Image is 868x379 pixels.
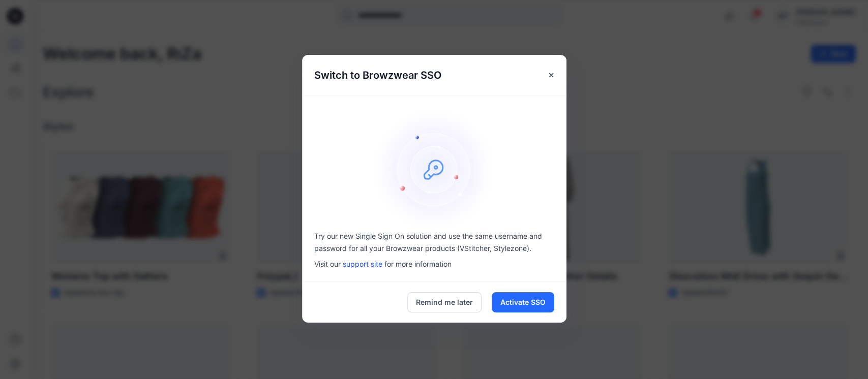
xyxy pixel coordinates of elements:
[373,108,495,230] img: onboarding-sz2.46497b1a466840e1406823e529e1e164.svg
[314,230,554,255] p: Try our new Single Sign On solution and use the same username and password for all your Browzwear...
[314,259,554,269] p: Visit our for more information
[542,66,560,84] button: Close
[343,260,382,268] a: support site
[492,292,554,312] button: Activate SSO
[302,55,454,96] h5: Switch to Browzwear SSO
[407,292,482,312] button: Remind me later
